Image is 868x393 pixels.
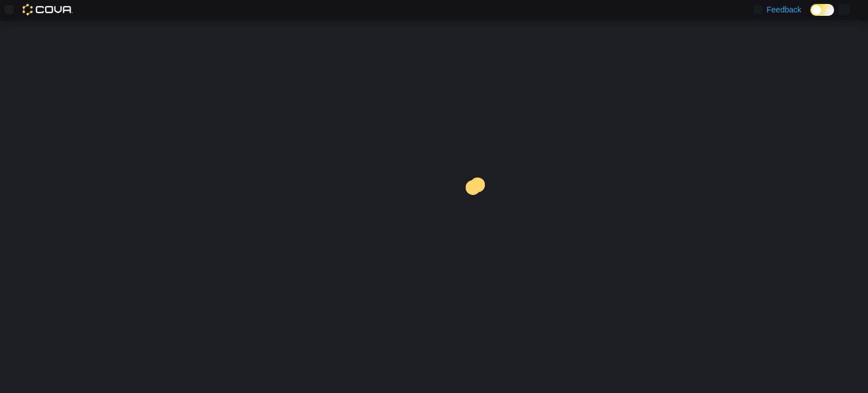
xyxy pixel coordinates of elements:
img: cova-loader [434,169,519,254]
img: Cova [23,4,73,15]
span: Feedback [767,4,801,15]
span: Dark Mode [810,16,811,16]
input: Dark Mode [810,4,834,16]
